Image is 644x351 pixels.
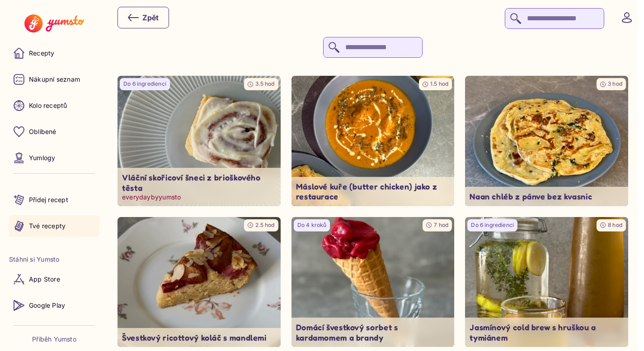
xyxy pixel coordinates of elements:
[255,222,274,228] span: 2.5 hod
[123,80,166,88] p: Do 6 ingrediencí
[29,49,54,58] p: Recepty
[291,217,455,347] a: undefinedDo 4 kroků7 hodDomácí švestkový sorbet s kardamomem a brandy
[9,147,99,169] a: Yumlogy
[29,275,60,284] p: App Store
[118,7,169,28] button: Zpět
[9,255,99,264] li: Stáhni si Yumsto
[297,222,327,229] p: Do 4 kroků
[29,127,56,136] p: Oblíbené
[255,80,274,87] span: 3.5 hod
[29,222,66,231] p: Tvé recepty
[291,76,455,206] a: undefined1.5 hodMáslové kuře (butter chicken) jako z restaurace
[29,75,80,84] p: Nákupní seznam
[32,335,76,344] a: Příběh Yumsto
[608,80,622,87] span: 3 hod
[29,301,65,310] p: Google Play
[434,222,448,228] span: 7 hod
[128,12,159,23] div: Zpět
[122,172,276,193] p: Vláční skořicoví šneci z brioškového těsta
[29,195,68,204] p: Přidej recept
[470,191,624,202] p: Naan chléb z pánve bez kvasnic
[465,76,628,206] img: undefined
[118,217,281,347] img: undefined
[24,14,84,32] img: Yumsto logo
[9,189,99,211] a: Přidej recept
[9,95,99,116] a: Kolo receptů
[296,322,450,342] p: Domácí švestkový sorbet s kardamomem a brandy
[465,217,628,347] img: undefined
[9,42,99,64] a: Recepty
[9,121,99,143] a: Oblíbené
[122,193,276,202] p: everydaybyyumsto
[29,101,67,110] p: Kolo receptů
[465,217,628,347] a: undefinedDo 6 ingrediencí8 hodJasmínový cold brew s hruškou a tymiánem
[9,295,99,316] a: Google Play
[113,73,285,209] img: undefined
[471,222,514,229] p: Do 6 ingrediencí
[118,217,281,347] a: undefined2.5 hodŠvestkový ricottový koláč s mandlemi
[9,69,99,90] a: Nákupní seznam
[122,333,276,343] p: Švestkový ricottový koláč s mandlemi
[9,268,99,290] a: App Store
[470,322,624,342] p: Jasmínový cold brew s hruškou a tymiánem
[608,222,622,228] span: 8 hod
[291,217,455,347] img: undefined
[465,76,628,206] a: undefined3 hodNaan chléb z pánve bez kvasnic
[296,181,450,202] p: Máslové kuře (butter chicken) jako z restaurace
[118,76,281,206] a: undefinedDo 6 ingrediencí3.5 hodVláční skořicoví šneci z brioškového těstaeverydaybyyumsto
[291,76,455,206] img: undefined
[9,215,99,237] a: Tvé recepty
[29,153,55,162] p: Yumlogy
[430,80,448,87] span: 1.5 hod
